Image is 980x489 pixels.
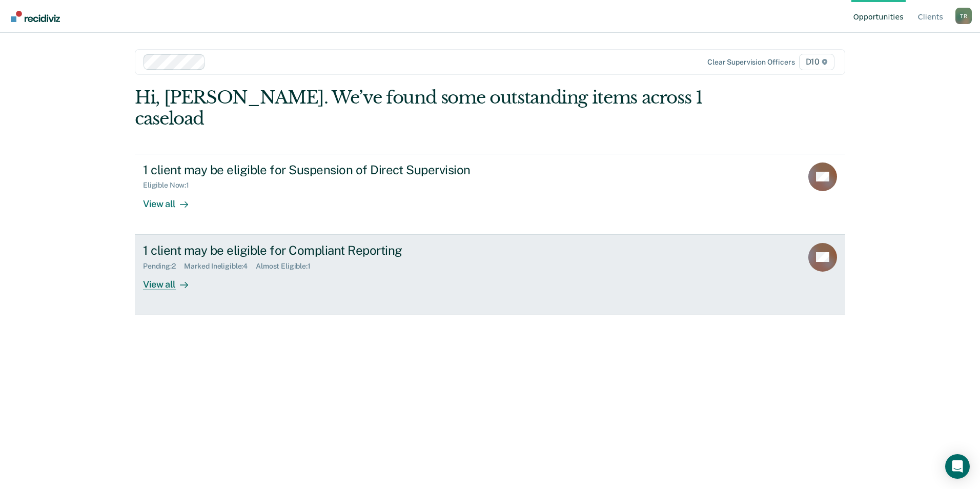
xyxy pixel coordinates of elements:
div: T R [955,8,972,24]
div: View all [143,190,200,210]
div: 1 client may be eligible for Suspension of Direct Supervision [143,162,503,177]
div: 1 client may be eligible for Compliant Reporting [143,243,503,258]
div: Hi, [PERSON_NAME]. We’ve found some outstanding items across 1 caseload [135,87,703,129]
div: View all [143,270,200,290]
div: Almost Eligible : 1 [256,262,319,271]
div: Pending : 2 [143,262,184,271]
img: Recidiviz [11,11,60,22]
span: D10 [799,54,834,70]
a: 1 client may be eligible for Compliant ReportingPending:2Marked Ineligible:4Almost Eligible:1View... [135,235,845,315]
div: Open Intercom Messenger [945,454,970,479]
div: Marked Ineligible : 4 [184,262,256,271]
button: Profile dropdown button [955,8,972,24]
div: Eligible Now : 1 [143,181,197,190]
div: Clear supervision officers [707,58,794,67]
a: 1 client may be eligible for Suspension of Direct SupervisionEligible Now:1View all [135,154,845,235]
